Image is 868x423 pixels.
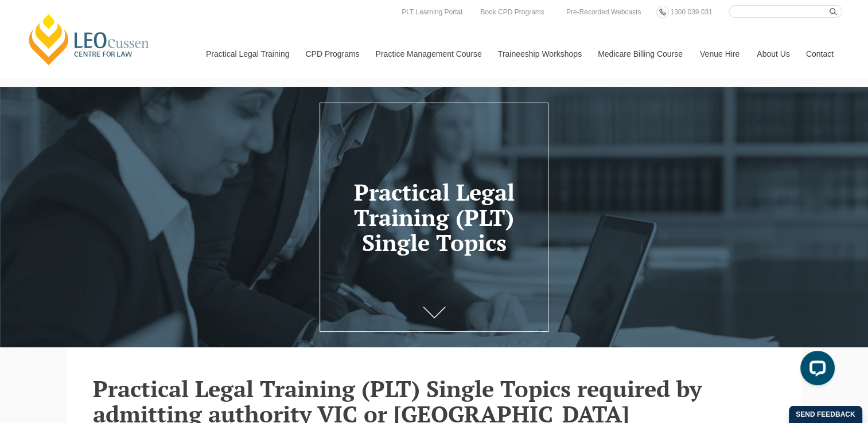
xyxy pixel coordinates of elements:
iframe: LiveChat chat widget [791,346,839,394]
a: Practice Management Course [367,29,489,79]
h1: Practical Legal Training (PLT) Single Topics [330,179,538,255]
a: Traineeship Workshops [489,29,589,79]
span: 1300 039 031 [670,8,712,16]
a: Venue Hire [691,29,748,79]
a: [PERSON_NAME] Centre for Law [26,13,153,66]
a: About Us [748,29,797,79]
a: CPD Programs [297,29,367,79]
a: Pre-Recorded Webcasts [563,6,644,18]
a: Contact [797,29,842,79]
a: 1300 039 031 [667,6,715,18]
a: Medicare Billing Course [589,29,691,79]
a: PLT Learning Portal [399,6,465,18]
a: Practical Legal Training [197,29,297,79]
a: Book CPD Programs [477,6,547,18]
